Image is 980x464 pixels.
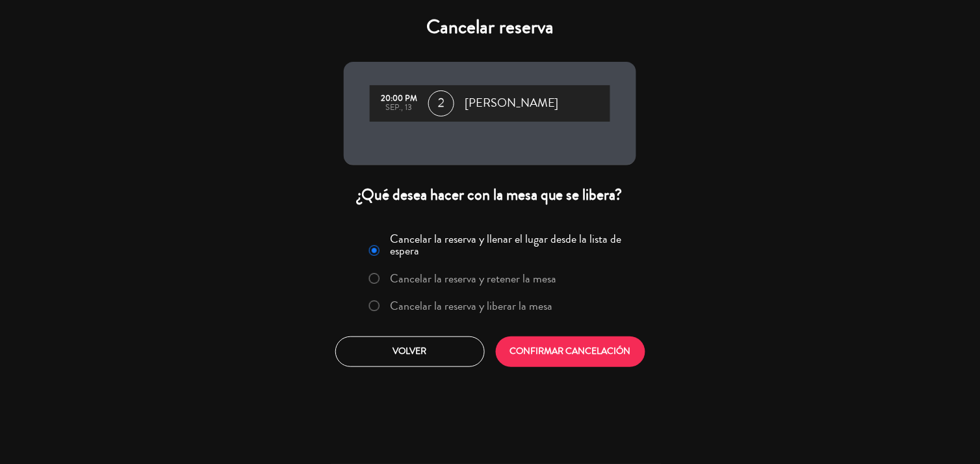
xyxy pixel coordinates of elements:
span: 2 [428,90,454,116]
label: Cancelar la reserva y llenar el lugar desde la lista de espera [391,233,628,256]
div: sep., 13 [376,103,422,113]
span: [PERSON_NAME] [465,94,559,113]
button: CONFIRMAR CANCELACIÓN [496,336,645,367]
button: Volver [335,336,485,367]
label: Cancelar la reserva y retener la mesa [391,273,557,284]
label: Cancelar la reserva y liberar la mesa [391,300,553,312]
div: 20:00 PM [376,94,422,103]
div: ¿Qué desea hacer con la mesa que se libera? [344,185,636,205]
h4: Cancelar reserva [344,16,636,39]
